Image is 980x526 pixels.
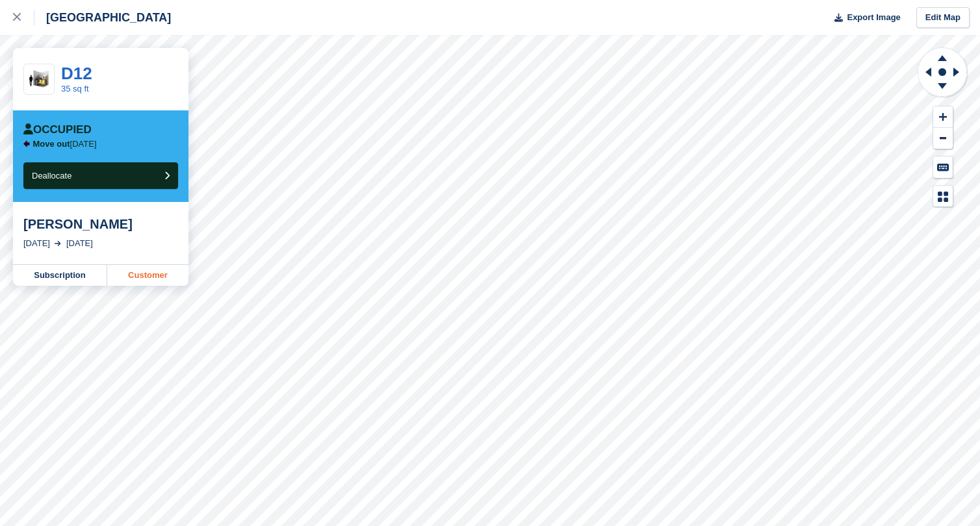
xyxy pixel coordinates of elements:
div: Occupied [23,123,92,136]
div: [PERSON_NAME] [23,216,178,232]
span: Move out [33,139,70,149]
a: 35 sq ft [61,84,89,94]
img: arrow-right-light-icn-cde0832a797a2874e46488d9cf13f60e5c3a73dbe684e267c42b8395dfbc2abf.svg [55,241,61,246]
button: Zoom In [933,106,953,128]
button: Deallocate [23,162,178,189]
div: [DATE] [23,237,50,250]
button: Map Legend [933,186,953,207]
div: [GEOGRAPHIC_DATA] [34,10,171,25]
div: [DATE] [66,237,93,250]
img: arrow-left-icn-90495f2de72eb5bd0bd1c3c35deca35cc13f817d75bef06ecd7c0b315636ce7e.svg [23,140,30,147]
button: Export Image [827,7,901,29]
span: Export Image [847,11,900,24]
p: [DATE] [33,139,97,149]
a: Subscription [13,265,107,286]
a: Edit Map [916,7,970,29]
a: Customer [107,265,188,286]
button: Zoom Out [933,128,953,149]
img: 35-sqft-unit.jpg [24,68,54,91]
span: Deallocate [32,171,71,181]
button: Keyboard Shortcuts [933,157,953,178]
a: D12 [61,64,92,83]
